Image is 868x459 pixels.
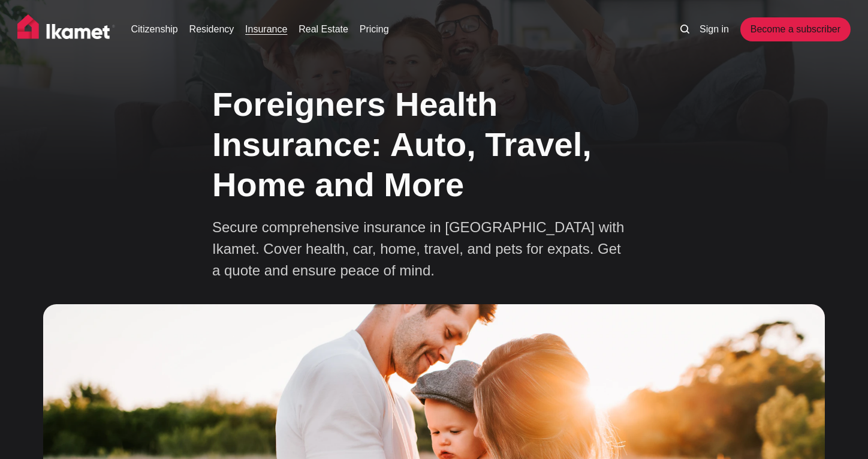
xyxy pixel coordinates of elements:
a: Become a subscriber [740,17,851,41]
a: Pricing [360,22,389,37]
a: Real Estate [299,22,348,37]
h1: Foreigners Health Insurance: Auto, Travel, Home and More [212,84,656,205]
a: Citizenship [131,22,178,37]
p: Secure comprehensive insurance in [GEOGRAPHIC_DATA] with Ikamet. Cover health, car, home, travel,... [212,217,632,281]
a: Insurance [245,22,287,37]
a: Residency [189,22,234,37]
img: Ikamet home [17,14,116,44]
a: Sign in [700,22,729,37]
